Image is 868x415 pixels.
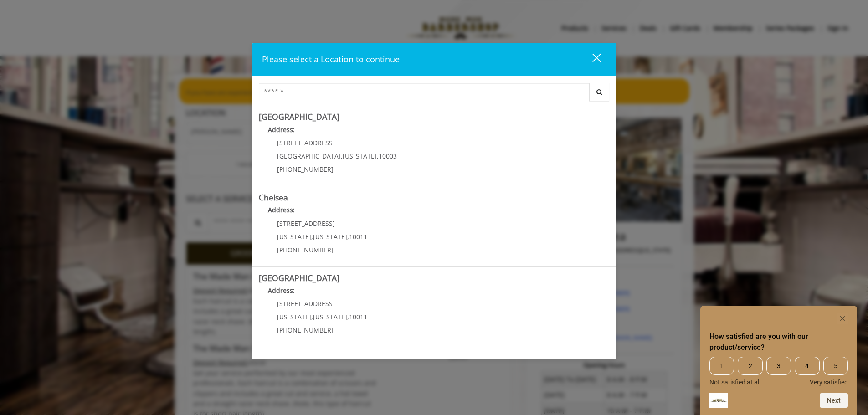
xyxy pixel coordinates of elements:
b: Chelsea [259,192,288,203]
span: [STREET_ADDRESS] [277,299,335,308]
span: , [341,152,343,160]
span: 5 [823,357,848,375]
span: , [311,232,313,241]
b: [GEOGRAPHIC_DATA] [259,272,339,283]
span: , [347,313,349,321]
div: close dialog [582,53,600,67]
span: [US_STATE] [343,152,377,160]
i: Search button [594,89,605,95]
span: , [377,152,379,160]
span: , [311,313,313,321]
button: Next question [820,393,848,408]
input: Search Center [259,83,590,101]
span: [STREET_ADDRESS] [277,138,335,147]
span: [US_STATE] [277,313,311,321]
span: [US_STATE] [277,232,311,241]
span: 4 [795,357,819,375]
div: How satisfied are you with our product/service? Select an option from 1 to 5, with 1 being Not sa... [709,357,848,386]
div: Center Select [259,83,610,106]
h2: How satisfied are you with our product/service? Select an option from 1 to 5, with 1 being Not sa... [709,331,848,353]
b: Flatiron [259,353,287,364]
button: close dialog [575,50,606,69]
span: [PHONE_NUMBER] [277,326,334,334]
b: Address: [268,125,295,134]
span: [PHONE_NUMBER] [277,246,334,254]
span: 10003 [379,152,397,160]
span: , [347,232,349,241]
span: Not satisfied at all [709,379,760,386]
b: Address: [268,205,295,214]
span: 10011 [349,313,367,321]
span: 2 [738,357,762,375]
span: 1 [709,357,734,375]
span: [STREET_ADDRESS] [277,219,335,228]
b: [GEOGRAPHIC_DATA] [259,111,339,122]
span: Very satisfied [810,379,848,386]
b: Address: [268,286,295,295]
span: 10011 [349,232,367,241]
span: [GEOGRAPHIC_DATA] [277,152,341,160]
span: 3 [766,357,791,375]
div: How satisfied are you with our product/service? Select an option from 1 to 5, with 1 being Not sa... [709,313,848,408]
span: [US_STATE] [313,313,347,321]
button: Hide survey [837,313,848,324]
span: Please select a Location to continue [262,54,400,65]
span: [US_STATE] [313,232,347,241]
span: [PHONE_NUMBER] [277,165,334,174]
